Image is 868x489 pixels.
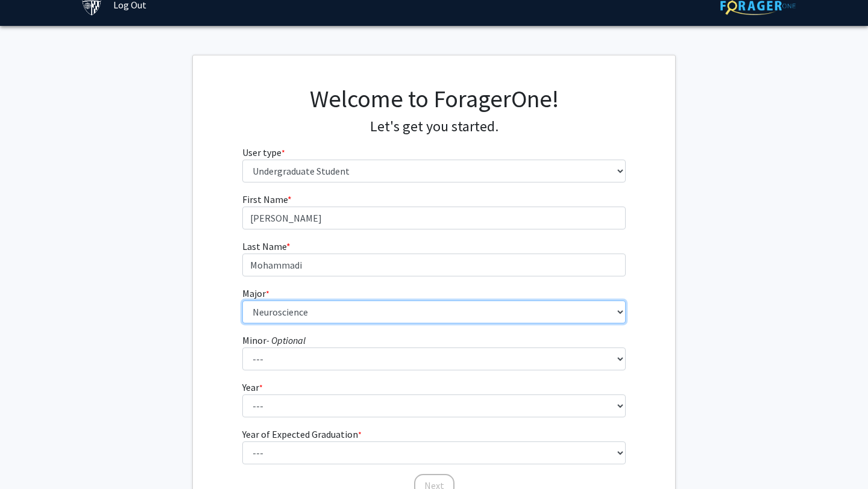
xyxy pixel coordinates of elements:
label: User type [242,145,285,160]
span: First Name [242,193,288,205]
label: Year [242,380,263,394]
label: Minor [242,333,306,347]
span: Last Name [242,240,286,252]
h1: Welcome to ForagerOne! [242,84,626,113]
label: Major [242,286,269,301]
i: - Optional [266,334,306,346]
label: Year of Expected Graduation [242,427,362,441]
h4: Let's get you started. [242,118,626,135]
iframe: Chat [9,435,51,480]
